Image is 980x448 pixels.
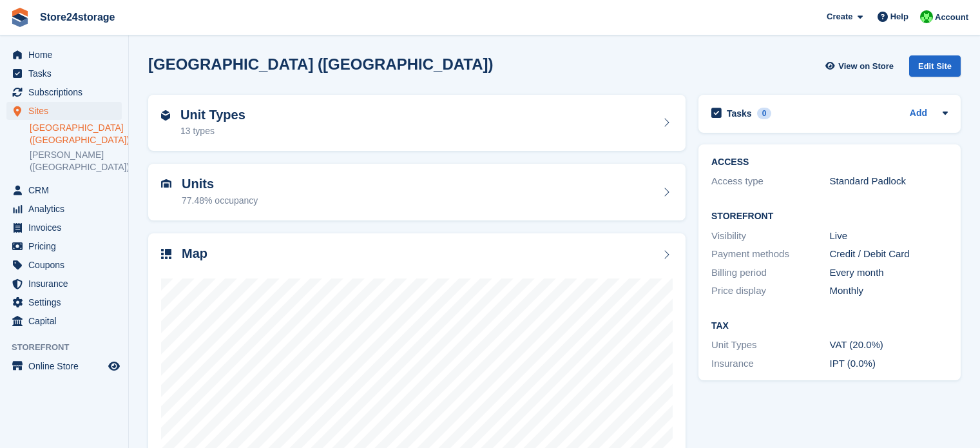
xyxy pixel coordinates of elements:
[711,321,948,331] h2: Tax
[6,275,122,293] a: menu
[757,108,772,119] div: 0
[35,6,120,28] a: Store24storage
[830,247,948,262] div: Credit / Debit Card
[161,179,171,188] img: unit-icn-7be61d7bf1b0ce9d3e12c5938cc71ed9869f7b940bace4675aadf7bd6d80202e.svg
[711,284,830,298] div: Price display
[10,8,30,27] img: stora-icon-8386f47178a22dfd0bd8f6a31ec36ba5ce8667c1dd55bd0f319d3a0aa187defe.svg
[6,102,122,120] a: menu
[6,219,122,237] a: menu
[6,46,122,64] a: menu
[727,108,752,119] h2: Tasks
[28,83,106,101] span: Subscriptions
[830,266,948,280] div: Every month
[6,357,122,375] a: menu
[6,83,122,101] a: menu
[6,200,122,218] a: menu
[6,256,122,274] a: menu
[827,10,852,23] span: Create
[28,237,106,255] span: Pricing
[711,174,830,189] div: Access type
[161,249,171,259] img: map-icn-33ee37083ee616e46c38cad1a60f524a97daa1e2b2c8c0bc3eb3415660979fc1.svg
[30,122,122,146] a: [GEOGRAPHIC_DATA] ([GEOGRAPHIC_DATA])
[28,293,106,311] span: Settings
[28,256,106,274] span: Coupons
[830,356,948,371] div: IPT (0.0%)
[28,46,106,64] span: Home
[711,356,830,371] div: Insurance
[830,338,948,353] div: VAT (20.0%)
[711,229,830,244] div: Visibility
[909,55,961,77] div: Edit Site
[180,124,245,138] div: 13 types
[28,312,106,330] span: Capital
[182,194,258,208] div: 77.48% occupancy
[830,174,948,189] div: Standard Padlock
[28,219,106,237] span: Invoices
[28,181,106,199] span: CRM
[106,358,122,374] a: Preview store
[909,55,961,82] a: Edit Site
[6,181,122,199] a: menu
[28,200,106,218] span: Analytics
[711,247,830,262] div: Payment methods
[823,55,899,77] a: View on Store
[148,164,686,220] a: Units 77.48% occupancy
[182,246,207,261] h2: Map
[830,284,948,298] div: Monthly
[12,341,128,354] span: Storefront
[6,64,122,83] a: menu
[148,95,686,151] a: Unit Types 13 types
[711,157,948,168] h2: ACCESS
[711,338,830,353] div: Unit Types
[890,10,908,23] span: Help
[148,55,494,73] h2: [GEOGRAPHIC_DATA] ([GEOGRAPHIC_DATA])
[935,11,968,24] span: Account
[28,275,106,293] span: Insurance
[6,293,122,311] a: menu
[180,108,245,122] h2: Unit Types
[6,312,122,330] a: menu
[28,64,106,83] span: Tasks
[28,357,106,375] span: Online Store
[910,106,927,121] a: Add
[28,102,106,120] span: Sites
[830,229,948,244] div: Live
[30,149,122,173] a: [PERSON_NAME] ([GEOGRAPHIC_DATA])
[920,10,933,23] img: Tracy Harper
[711,266,830,280] div: Billing period
[182,177,258,191] h2: Units
[711,211,948,222] h2: Storefront
[6,237,122,255] a: menu
[838,60,894,73] span: View on Store
[161,110,170,121] img: unit-type-icn-2b2737a686de81e16bb02015468b77c625bbabd49415b5ef34ead5e3b44a266d.svg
